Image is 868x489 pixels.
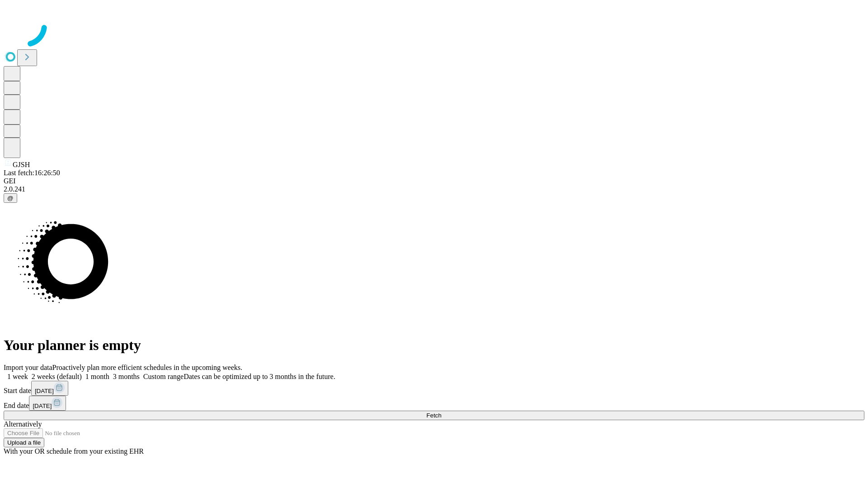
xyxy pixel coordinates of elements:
[143,373,184,380] span: Custom range
[13,161,30,168] span: GJSH
[426,412,441,419] span: Fetch
[4,177,864,185] div: GEI
[113,373,140,380] span: 3 months
[31,381,68,396] button: [DATE]
[4,185,864,193] div: 2.0.241
[4,420,42,428] span: Alternatively
[7,373,28,380] span: 1 week
[4,447,144,455] span: With your OR schedule from your existing EHR
[4,337,864,354] h1: Your planner is empty
[7,195,14,201] span: @
[52,364,242,371] span: Proactively plan more efficient schedules in the upcoming weeks.
[4,381,864,396] div: Start date
[4,364,52,371] span: Import your data
[33,403,52,409] span: [DATE]
[85,373,109,380] span: 1 month
[32,373,82,380] span: 2 weeks (default)
[4,193,17,203] button: @
[184,373,335,380] span: Dates can be optimized up to 3 months in the future.
[4,438,44,447] button: Upload a file
[35,388,54,394] span: [DATE]
[4,396,864,411] div: End date
[4,411,864,420] button: Fetch
[4,169,60,177] span: Last fetch: 16:26:50
[29,396,66,411] button: [DATE]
